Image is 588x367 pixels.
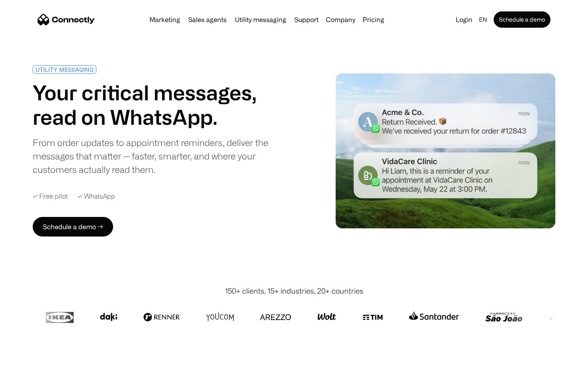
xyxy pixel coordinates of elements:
div: ✓ Free pilot [33,192,68,200]
aside: Language selected: English [8,352,49,364]
div: UTILITY MESSAGING [36,66,94,73]
div: From order updates to appointment reminders, deliver the messages that matter — faster, smarter, ... [33,136,291,176]
a: Utility messaging [232,16,290,23]
div: Company [326,14,355,25]
a: Schedule a demo [494,11,550,28]
div: 150+ clients, 15+ industries, 20+ countries [225,285,363,296]
div: ✓ WhatsApp [78,192,115,200]
a: Marketing [146,16,183,23]
a: Pricing [359,16,388,23]
a: Schedule a demo → [33,217,113,237]
a: Login [452,14,476,25]
h1: Your critical messages, read on WhatsApp. [33,80,291,129]
a: Sales agents [185,16,230,23]
ul: Language list [16,353,49,364]
div: en [479,14,487,25]
a: Support [291,16,322,23]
